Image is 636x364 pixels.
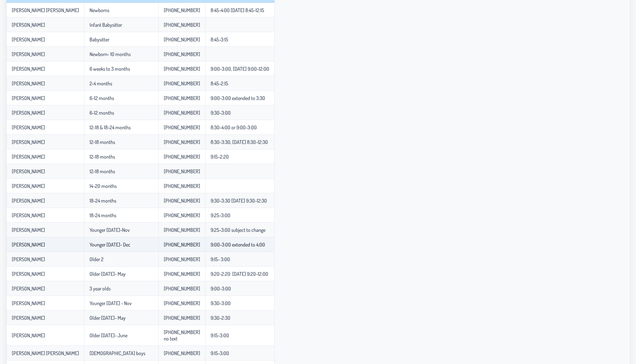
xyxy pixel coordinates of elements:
[211,66,269,72] p-celleditor: 9:00-3:00, [DATE] 9:00-12:00
[164,197,200,204] p-celleditor: [PHONE_NUMBER]
[90,139,115,145] p-celleditor: 12-18 months
[90,51,131,57] p-celleditor: Newborn- 10 months
[12,36,45,43] p-celleditor: [PERSON_NAME]
[164,168,200,175] p-celleditor: [PHONE_NUMBER]
[164,153,200,160] p-celleditor: [PHONE_NUMBER]
[12,271,45,277] p-celleditor: [PERSON_NAME]
[90,241,130,248] p-celleditor: Younger [DATE]- Dec
[211,241,265,248] p-celleditor: 9:00-3:00 extended to 4;00
[164,256,200,262] p-celleditor: [PHONE_NUMBER]
[12,256,45,262] p-celleditor: [PERSON_NAME]
[164,22,200,28] p-celleditor: [PHONE_NUMBER]
[164,315,200,321] p-celleditor: [PHONE_NUMBER]
[164,212,200,218] p-celleditor: [PHONE_NUMBER]
[12,139,45,145] p-celleditor: [PERSON_NAME]
[90,271,126,277] p-celleditor: Older [DATE]- May
[90,22,122,28] p-celleditor: Infant Babysitter
[90,300,132,306] p-celleditor: Younger [DATE] - Nov
[164,51,200,57] p-celleditor: [PHONE_NUMBER]
[211,95,265,101] p-celleditor: 9:00-3:00 extended to 3:30
[211,139,268,145] p-celleditor: 8:30-3:30, [DATE] 8:30-12:30
[90,197,116,204] p-celleditor: 18-24 months
[12,51,45,57] p-celleditor: [PERSON_NAME]
[90,124,131,131] p-celleditor: 12-18 & 18-24 months
[164,124,200,131] p-celleditor: [PHONE_NUMBER]
[12,95,45,101] p-celleditor: [PERSON_NAME]
[12,110,45,116] p-celleditor: [PERSON_NAME]
[12,168,45,175] p-celleditor: [PERSON_NAME]
[164,329,200,342] p-celleditor: [PHONE_NUMBER] no text
[90,183,117,189] p-celleditor: 14-20 months
[90,227,130,233] p-celleditor: Younger [DATE]-Nov
[211,110,231,116] p-celleditor: 9:30-3:00
[164,271,200,277] p-celleditor: [PHONE_NUMBER]
[12,300,45,306] p-celleditor: [PERSON_NAME]
[12,153,45,160] p-celleditor: [PERSON_NAME]
[164,36,200,43] p-celleditor: [PHONE_NUMBER]
[164,95,200,101] p-celleditor: [PHONE_NUMBER]
[211,227,265,233] p-celleditor: 9:25-3:00 subject to change
[164,300,200,306] p-celleditor: [PHONE_NUMBER]
[12,66,45,72] p-celleditor: [PERSON_NAME]
[90,36,109,43] p-celleditor: Babysitter
[12,80,45,87] p-celleditor: [PERSON_NAME]
[164,285,200,292] p-celleditor: [PHONE_NUMBER]
[12,22,45,28] p-celleditor: [PERSON_NAME]
[211,153,229,160] p-celleditor: 9:15-2:20
[90,153,115,160] p-celleditor: 12-18 months
[12,7,79,13] p-celleditor: [PERSON_NAME] [PERSON_NAME]
[90,80,112,87] p-celleditor: 2-4 months
[164,227,200,233] p-celleditor: [PHONE_NUMBER]
[12,227,45,233] p-celleditor: [PERSON_NAME]
[211,300,231,306] p-celleditor: 9:30-3:00
[90,285,111,292] p-celleditor: 3 year olds
[164,66,200,72] p-celleditor: [PHONE_NUMBER]
[211,212,230,218] p-celleditor: 9:25-3:00
[90,7,109,13] p-celleditor: Newborns
[211,350,229,356] p-celleditor: 9:15-3:00
[164,183,200,189] p-celleditor: [PHONE_NUMBER]
[12,332,45,339] p-celleditor: [PERSON_NAME]
[12,241,45,248] p-celleditor: [PERSON_NAME]
[12,183,45,189] p-celleditor: [PERSON_NAME]
[211,7,264,13] p-celleditor: 8:45-4:00 [DATE] 8:45-12:15
[12,212,45,218] p-celleditor: [PERSON_NAME]
[90,95,114,101] p-celleditor: 6-12 months
[211,285,231,292] p-celleditor: 9:00-3:00
[90,168,115,175] p-celleditor: 12-18 months
[12,315,45,321] p-celleditor: [PERSON_NAME]
[90,256,104,262] p-celleditor: Older 2
[211,197,267,204] p-celleditor: 9:30-3:30 [DATE] 9:30-12:30
[164,80,200,87] p-celleditor: [PHONE_NUMBER]
[211,80,228,87] p-celleditor: 8:45-2:15
[211,315,230,321] p-celleditor: 9:30-2:30
[211,256,230,262] p-celleditor: 9:15- 3:00
[90,212,116,218] p-celleditor: 18-24 months
[90,315,126,321] p-celleditor: Older [DATE]- May
[12,197,45,204] p-celleditor: [PERSON_NAME]
[90,332,127,339] p-celleditor: Older [DATE]- June
[90,110,114,116] p-celleditor: 6-12 months
[12,285,45,292] p-celleditor: [PERSON_NAME]
[164,350,200,356] p-celleditor: [PHONE_NUMBER]
[164,241,200,248] p-celleditor: [PHONE_NUMBER]
[211,332,229,339] p-celleditor: 9:15-3:00
[211,36,228,43] p-celleditor: 8:45-3:15
[211,271,268,277] p-celleditor: 9:20-2:20 [DATE] 9:20-12:00
[164,139,200,145] p-celleditor: [PHONE_NUMBER]
[12,350,79,356] p-celleditor: [PERSON_NAME] [PERSON_NAME]
[90,66,130,72] p-celleditor: 6 weeks to 3 months
[211,124,257,131] p-celleditor: 8:30-4:00 or 9:00-3:00
[164,7,200,13] p-celleditor: [PHONE_NUMBER]
[164,110,200,116] p-celleditor: [PHONE_NUMBER]
[12,124,45,131] p-celleditor: [PERSON_NAME]
[90,350,145,356] p-celleditor: [DEMOGRAPHIC_DATA] boys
